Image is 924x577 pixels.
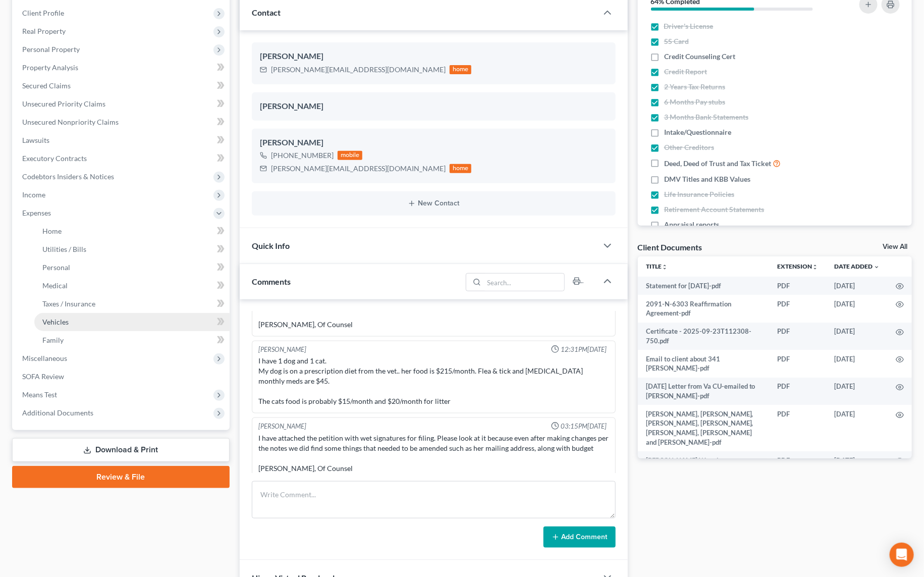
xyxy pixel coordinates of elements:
span: Personal [42,263,70,272]
td: [DATE] Letter from Va CU-emailed to [PERSON_NAME]-pdf [638,378,769,405]
td: PDF [769,323,826,350]
span: 2 Years Tax Returns [664,82,725,92]
td: PDF [769,295,826,323]
i: unfold_more [812,264,818,270]
a: Lawsuits [14,131,230,149]
td: PDF [769,451,826,479]
span: Lawsuits [22,136,49,144]
div: I have attached the petition with wet signatures for filing. Please look at it because even after... [258,434,609,474]
span: Quick Info [252,241,290,250]
span: Home [42,227,62,235]
td: [DATE] [826,295,888,323]
div: [PERSON_NAME] [260,137,608,149]
a: Unsecured Nonpriority Claims [14,113,230,131]
span: Secured Claims [22,81,71,90]
div: Open Intercom Messenger [890,543,914,567]
span: Life Insurance Policies [664,189,734,199]
a: Executory Contracts [14,149,230,168]
td: Email to client about 341 [PERSON_NAME]-pdf [638,350,769,378]
span: Additional Documents [22,408,93,417]
div: [PERSON_NAME] [258,345,306,355]
td: [DATE] [826,451,888,479]
td: [DATE] [826,350,888,378]
a: Home [34,222,230,240]
td: Certificate - 2025-09-23T112308-750.pdf [638,323,769,350]
a: Family [34,331,230,349]
div: [PERSON_NAME] [260,100,608,113]
span: Unsecured Nonpriority Claims [22,118,119,126]
span: 3 Months Bank Statements [664,112,748,122]
a: Date Added expand_more [834,263,880,270]
span: Expenses [22,208,51,217]
a: Vehicles [34,313,230,331]
span: Client Profile [22,9,64,17]
span: Other Creditors [664,142,714,152]
span: Comments [252,277,291,286]
a: Extensionunfold_more [777,263,818,270]
a: SOFA Review [14,368,230,386]
div: [PERSON_NAME] [260,50,608,63]
a: Property Analysis [14,59,230,77]
span: Credit Report [664,67,707,77]
span: Property Analysis [22,63,78,72]
div: home [450,65,472,74]
span: Miscellaneous [22,354,67,362]
span: Taxes / Insurance [42,299,95,308]
span: Driver's License [664,21,714,31]
span: Intake/Questionnaire [664,127,731,137]
a: Unsecured Priority Claims [14,95,230,113]
a: Utilities / Bills [34,240,230,258]
div: Client Documents [638,242,702,252]
td: [DATE] [826,378,888,405]
span: Contact [252,8,281,17]
span: Unsecured Priority Claims [22,99,105,108]
span: Vehicles [42,318,69,326]
a: Medical [34,277,230,295]
input: Search... [484,274,564,291]
div: I have 1 dog and 1 cat. My dog is on a prescription diet from the vet.. her food is $215/month. F... [258,356,609,407]
span: Utilities / Bills [42,245,86,253]
span: Income [22,190,45,199]
span: Real Property [22,27,66,35]
td: [DATE] [826,323,888,350]
span: Retirement Account Statements [664,204,765,215]
span: Executory Contracts [22,154,87,163]
i: unfold_more [662,264,668,270]
span: 6 Months Pay stubs [664,97,725,107]
a: Taxes / Insurance [34,295,230,313]
td: Statement for [DATE]-pdf [638,277,769,295]
span: Credit Counseling Cert [664,51,735,62]
i: expand_more [874,264,880,270]
span: Family [42,336,64,344]
td: PDF [769,378,826,405]
div: [PERSON_NAME][EMAIL_ADDRESS][DOMAIN_NAME] [271,164,446,174]
td: [DATE] [826,405,888,451]
span: Personal Property [22,45,80,54]
div: home [450,164,472,173]
button: Add Comment [543,527,616,548]
span: DMV Titles and KBB Values [664,174,750,184]
span: SOFA Review [22,372,64,381]
a: Secured Claims [14,77,230,95]
td: PDF [769,405,826,451]
td: PDF [769,277,826,295]
span: 12:31PM[DATE] [561,345,607,355]
a: View All [883,243,908,250]
span: Appraisal reports [664,220,719,230]
span: 03:15PM[DATE] [561,422,607,432]
span: Codebtors Insiders & Notices [22,172,114,181]
td: [PERSON_NAME] Wet signatures petition-pdf [638,451,769,479]
button: New Contact [260,199,608,207]
td: 2091-N-6303 Reaffirmation Agreement-pdf [638,295,769,323]
span: Means Test [22,390,57,399]
td: [PERSON_NAME], [PERSON_NAME], [PERSON_NAME], [PERSON_NAME], [PERSON_NAME], [PERSON_NAME] and [PER... [638,405,769,451]
div: mobile [338,151,363,160]
td: [DATE] [826,277,888,295]
td: PDF [769,350,826,378]
div: [PHONE_NUMBER] [271,150,334,161]
div: [PERSON_NAME] [258,422,306,432]
div: [PERSON_NAME][EMAIL_ADDRESS][DOMAIN_NAME] [271,65,446,75]
a: Review & File [12,466,230,488]
a: Titleunfold_more [646,263,668,270]
a: Download & Print [12,438,230,462]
